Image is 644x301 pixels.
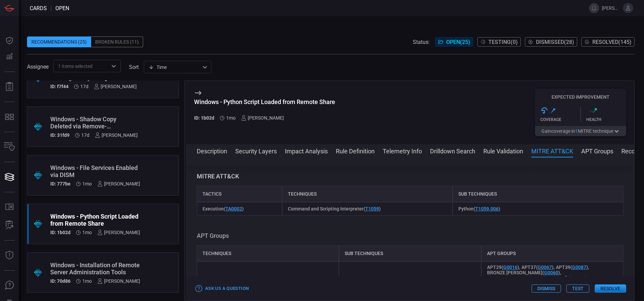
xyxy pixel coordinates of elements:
span: Jun 29, 2025 10:25 AM [226,115,236,121]
a: T1059.006 [475,206,499,211]
a: G0087 [572,265,586,270]
h5: ID: 31fd9 [50,132,70,138]
button: MITRE - Detection Posture [1,109,18,125]
button: Open(25) [435,37,473,47]
span: Testing ( 0 ) [488,39,518,45]
h3: MITRE ATT&CK [197,172,623,180]
h5: ID: 777be [50,181,71,186]
span: Assignee [27,64,49,70]
button: Description [197,147,227,155]
a: G1021 [531,275,545,281]
div: Health [586,117,626,122]
span: Jul 27, 2025 10:12 AM [81,132,89,138]
button: Impact Analysis [285,147,328,155]
button: Security Layers [235,147,277,155]
h5: ID: f7f44 [50,84,69,89]
span: Jun 29, 2025 10:25 AM [82,278,92,284]
span: Cards [30,5,47,11]
h5: ID: 70d86 [50,278,71,284]
a: G0060 [544,270,558,275]
button: Testing(0) [477,37,521,47]
button: Resolved(145) [581,37,635,47]
span: Resolved ( 145 ) [592,39,632,45]
h5: ID: 1b02d [194,115,214,121]
span: APT29 ( ) [487,265,519,270]
button: Threat Intelligence [1,247,18,264]
div: Time [149,64,200,71]
button: Rule Catalog [1,199,18,215]
div: Windows - Shadow Copy Deleted via Remove-CimInstance [50,116,138,130]
h5: Expected Improvement [535,94,626,100]
button: Ask Us a Question [194,283,250,294]
a: TA0002 [225,206,242,211]
button: APT Groups [581,147,613,155]
div: [PERSON_NAME] [97,278,140,284]
span: Status: [413,39,430,45]
a: G0067 [538,265,552,270]
div: Windows - File Services Enabled via DISM [50,164,140,178]
span: Dragonfly ( ) [549,275,587,281]
button: Cards [1,169,18,185]
button: Rule Validation [483,147,523,155]
div: Techniques [197,245,339,261]
a: T1059 [365,206,379,211]
button: Gaincoverage in1MITRE technique [535,126,626,136]
div: [PERSON_NAME] [94,84,137,89]
button: Dashboard [1,32,18,49]
button: Resolve [595,284,626,293]
div: Techniques [282,186,453,202]
span: [PERSON_NAME].[PERSON_NAME] [602,5,620,11]
button: Test [566,284,589,293]
span: Python ( ) [458,206,500,211]
button: Inventory [1,139,18,155]
span: Dismissed ( 28 ) [536,39,574,45]
div: [PERSON_NAME] [241,115,284,121]
button: Detections [1,49,18,65]
div: Tactics [197,186,282,202]
button: Rule Definition [336,147,375,155]
div: [PERSON_NAME] [97,230,140,235]
span: Execution ( ) [203,206,244,211]
button: Drilldown Search [430,147,475,155]
h3: APT Groups [197,232,623,240]
button: Reports [1,79,18,95]
span: APT37 ( ) [521,265,554,270]
span: Command and Scripting Interpreter ( ) [288,206,381,211]
button: Dismiss [532,284,561,293]
button: ALERT ANALYSIS [1,217,18,233]
a: G0035 [571,275,585,281]
h5: ID: 1b02d [50,230,71,235]
span: Jun 29, 2025 10:25 AM [82,230,92,235]
div: Windows - Python Script Loaded from Remote Share [194,98,335,105]
div: APT Groups [481,245,623,261]
a: G0016 [503,265,517,270]
div: Sub techniques [339,245,481,261]
div: Windows - Python Script Loaded from Remote Share [50,213,140,227]
span: Jul 27, 2025 10:12 AM [80,84,88,89]
button: Telemetry Info [383,147,422,155]
span: 1 [575,128,578,134]
button: MITRE ATT&CK [531,147,573,155]
label: sort [129,64,139,70]
div: Sub Techniques [453,186,623,202]
span: Cinnamon Tempest ( ) [487,275,546,281]
div: Broken Rules (11) [91,36,143,47]
span: Open ( 25 ) [446,39,470,45]
div: Coverage [540,117,581,122]
div: [PERSON_NAME] [97,181,140,186]
span: 1 Items selected [58,63,92,70]
button: Ask Us A Question [1,277,18,294]
span: Jul 06, 2025 8:47 AM [82,181,92,186]
div: [PERSON_NAME] [95,132,138,138]
span: BRONZE [PERSON_NAME] ( ) [487,270,560,275]
span: open [55,5,69,11]
div: Recommendations (25) [27,36,91,47]
span: APT39 ( ) [556,265,588,270]
button: Open [109,61,118,71]
button: Dismissed(28) [525,37,577,47]
div: Windows - Installation of Remote Server Administration Tools [50,261,140,276]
